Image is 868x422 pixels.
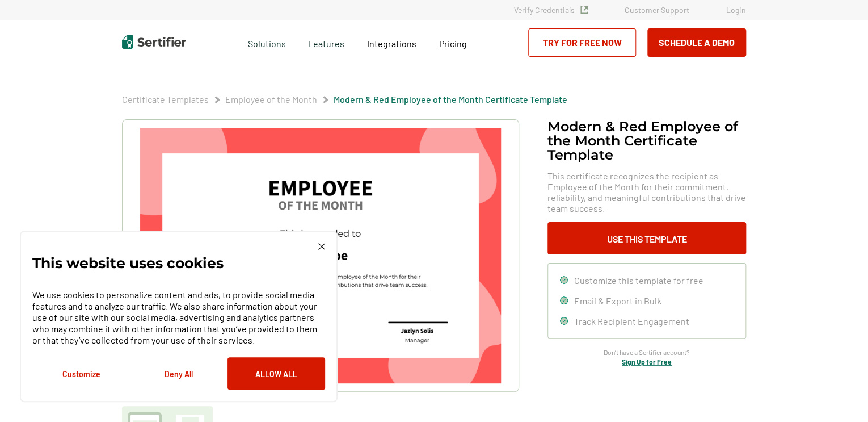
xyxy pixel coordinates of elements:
[647,28,746,57] button: Schedule a Demo
[32,357,130,390] button: Customize
[547,170,746,214] span: This certificate recognizes the recipient as Employee of the Month for their commitment, reliabil...
[514,5,588,15] a: Verify Credentials
[248,35,286,49] span: Solutions
[625,5,689,15] a: Customer Support
[140,128,501,383] img: Modern & Red Employee of the Month Certificate Template
[528,28,636,57] a: Try for Free Now
[309,35,344,49] span: Features
[225,94,317,105] a: Employee of the Month
[227,357,325,390] button: Allow All
[574,316,689,327] span: Track Recipient Engagement
[122,94,209,105] a: Certificate Templates
[32,257,224,269] p: This website uses cookies
[367,38,416,49] span: Integrations
[622,358,672,366] a: Sign Up for Free
[32,289,325,346] p: We use cookies to personalize content and ads, to provide social media features and to analyze ou...
[334,94,567,105] a: Modern & Red Employee of the Month Certificate Template
[122,94,567,105] div: Breadcrumb
[580,6,588,14] img: Verified
[439,38,467,49] span: Pricing
[547,222,746,254] button: Use This Template
[367,35,416,49] a: Integrations
[574,275,703,286] span: Customize this template for free
[122,35,186,49] img: Sertifier | Digital Credentialing Platform
[574,295,661,306] span: Email & Export in Bulk
[130,357,227,390] button: Deny All
[604,347,690,358] span: Don’t have a Sertifier account?
[439,35,467,49] a: Pricing
[547,119,746,162] h1: Modern & Red Employee of the Month Certificate Template
[318,243,325,250] img: Cookie Popup Close
[726,5,746,15] a: Login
